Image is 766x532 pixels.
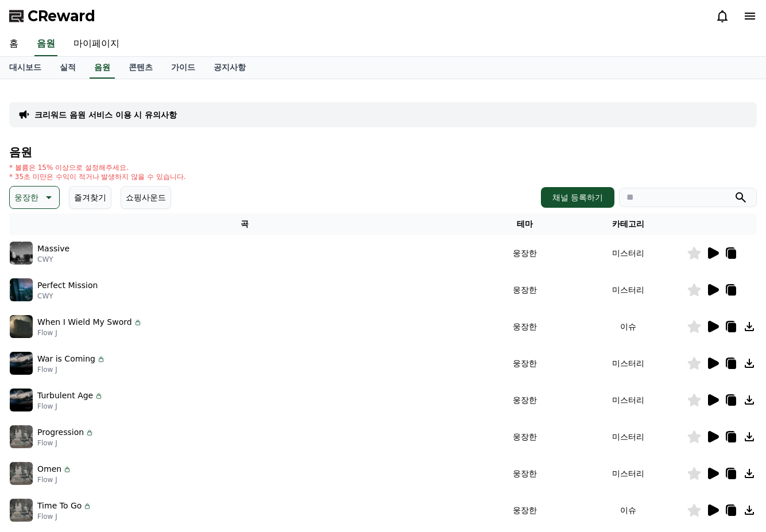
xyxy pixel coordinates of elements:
[569,492,687,529] td: 이슈
[480,492,569,529] td: 웅장한
[10,462,33,485] img: music
[9,7,95,25] a: CReward
[480,382,569,418] td: 웅장한
[10,389,33,411] img: music
[37,500,82,512] p: Time To Go
[64,32,129,56] a: 마이페이지
[37,316,132,328] p: When I Wield My Sword
[541,187,614,208] button: 채널 등록하기
[37,463,61,475] p: Omen
[480,235,569,271] td: 웅장한
[37,279,98,292] p: Perfect Mission
[51,57,85,79] a: 실적
[37,438,94,448] p: Flow J
[37,475,72,484] p: Flow J
[9,186,60,209] button: 웅장한
[37,402,103,411] p: Flow J
[37,292,98,301] p: CWY
[37,243,69,255] p: Massive
[569,382,687,418] td: 미스터리
[10,278,33,301] img: music
[37,426,84,438] p: Progression
[162,57,204,79] a: 가이드
[37,512,92,521] p: Flow J
[204,57,255,79] a: 공지사항
[9,213,480,235] th: 곡
[569,418,687,455] td: 미스터리
[10,499,33,522] img: music
[119,57,162,79] a: 콘텐츠
[480,213,569,235] th: 테마
[480,308,569,345] td: 웅장한
[37,390,93,402] p: Turbulent Age
[9,146,757,158] h4: 음원
[28,7,95,25] span: CReward
[90,57,115,79] a: 음원
[34,109,177,121] a: 크리워드 음원 서비스 이용 시 유의사항
[121,186,171,209] button: 쇼핑사운드
[480,271,569,308] td: 웅장한
[569,345,687,382] td: 미스터리
[10,425,33,448] img: music
[34,32,57,56] a: 음원
[69,186,111,209] button: 즐겨찾기
[9,163,186,172] p: * 볼륨은 15% 이상으로 설정해주세요.
[10,352,33,375] img: music
[480,345,569,382] td: 웅장한
[480,455,569,492] td: 웅장한
[14,189,38,205] p: 웅장한
[569,213,687,235] th: 카테고리
[10,242,33,265] img: music
[480,418,569,455] td: 웅장한
[37,365,106,374] p: Flow J
[569,235,687,271] td: 미스터리
[37,353,95,365] p: War is Coming
[569,271,687,308] td: 미스터리
[9,172,186,181] p: * 35초 미만은 수익이 적거나 발생하지 않을 수 있습니다.
[37,255,69,264] p: CWY
[37,328,142,337] p: Flow J
[10,315,33,338] img: music
[569,455,687,492] td: 미스터리
[569,308,687,345] td: 이슈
